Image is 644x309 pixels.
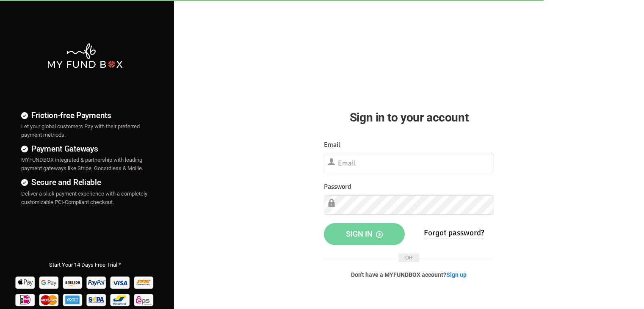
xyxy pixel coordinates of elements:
[21,176,149,188] h4: Secure and Reliable
[21,109,149,121] h4: Friction-free Payments
[324,154,494,173] input: Email
[324,223,405,245] button: Sign in
[14,291,37,308] img: Ideal Pay
[38,291,61,308] img: Mastercard Pay
[62,273,84,291] img: Amazon
[398,254,419,262] span: OR
[21,190,147,205] span: Deliver a slick payment experience with a completely customizable PCI-Compliant checkout.
[109,273,132,291] img: Visa
[324,140,340,150] label: Email
[86,291,108,308] img: sepa Pay
[324,108,494,127] h2: Sign in to your account
[133,291,155,308] img: EPS Pay
[21,157,143,171] span: MYFUNDBOX integrated & partnership with leading payment gateways like Stripe, Gocardless & Mollie.
[86,273,108,291] img: Paypal
[324,182,351,192] label: Password
[324,270,494,279] p: Don't have a MYFUNDBOX account?
[38,273,61,291] img: Google Pay
[47,42,123,69] img: mfbwhite.png
[346,229,383,238] span: Sign in
[21,143,149,155] h4: Payment Gateways
[133,273,155,291] img: Sofort Pay
[14,273,37,291] img: Apple Pay
[446,271,467,278] a: Sign up
[21,123,140,138] span: Let your global customers Pay with their preferred payment methods.
[424,228,484,238] a: Forgot password?
[62,291,84,308] img: american_express Pay
[109,291,132,308] img: Bancontact Pay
